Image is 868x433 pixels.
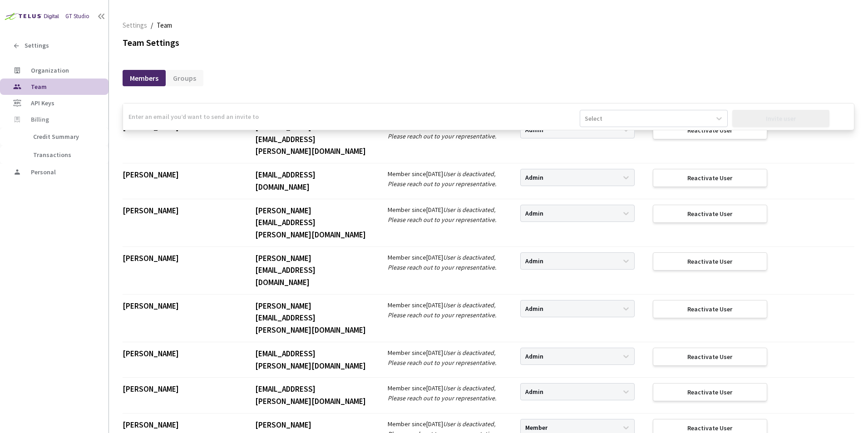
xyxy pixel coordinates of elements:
[31,99,54,107] span: API Keys
[123,70,166,86] div: Members
[31,83,47,91] span: Team
[31,116,49,123] span: Billing
[255,348,370,372] div: [EMAIL_ADDRESS][PERSON_NAME][DOMAIN_NAME]
[585,114,602,123] div: Select
[255,205,370,241] div: [PERSON_NAME][EMAIL_ADDRESS][PERSON_NAME][DOMAIN_NAME]
[388,253,496,271] i: User is deactivated, Please reach out to your representative.
[123,252,237,265] div: [PERSON_NAME]
[388,383,502,403] div: Member since [DATE]
[388,205,502,225] div: Member since [DATE]
[123,20,147,31] span: Settings
[687,305,732,313] div: Reactivate User
[687,389,732,396] div: Reactivate User
[31,168,56,176] span: Personal
[388,121,502,141] div: Member since [DATE]
[123,383,237,395] div: [PERSON_NAME]
[687,258,732,265] div: Reactivate User
[687,174,732,182] div: Reactivate User
[123,36,854,49] div: Team Settings
[33,133,79,141] span: Credit Summary
[65,12,89,21] div: GT Studio
[687,127,732,134] div: Reactivate User
[388,301,496,319] i: User is deactivated, Please reach out to your representative.
[388,169,502,189] div: Member since [DATE]
[123,419,237,431] div: [PERSON_NAME]
[31,66,69,74] span: Organization
[255,121,370,157] div: [PERSON_NAME][EMAIL_ADDRESS][PERSON_NAME][DOMAIN_NAME]
[388,348,502,368] div: Member since [DATE]
[255,300,370,336] div: [PERSON_NAME][EMAIL_ADDRESS][PERSON_NAME][DOMAIN_NAME]
[255,252,370,289] div: [PERSON_NAME][EMAIL_ADDRESS][DOMAIN_NAME]
[123,205,237,217] div: [PERSON_NAME]
[33,151,71,159] span: Transactions
[766,115,796,122] div: Invite user
[388,206,496,224] i: User is deactivated, Please reach out to your representative.
[388,349,496,367] i: User is deactivated, Please reach out to your representative.
[123,300,237,312] div: [PERSON_NAME]
[255,169,370,193] div: [EMAIL_ADDRESS][DOMAIN_NAME]
[121,20,149,30] a: Settings
[687,424,732,432] div: Reactivate User
[388,300,502,320] div: Member since [DATE]
[123,103,580,130] input: Enter an email you’d want to send an invite to
[388,252,502,272] div: Member since [DATE]
[687,353,732,360] div: Reactivate User
[255,383,370,407] div: [EMAIL_ADDRESS][PERSON_NAME][DOMAIN_NAME]
[123,169,237,181] div: [PERSON_NAME]
[166,70,203,86] div: Groups
[157,20,172,31] span: Team
[151,20,153,31] li: /
[25,42,49,49] span: Settings
[123,348,237,360] div: [PERSON_NAME]
[687,210,732,217] div: Reactivate User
